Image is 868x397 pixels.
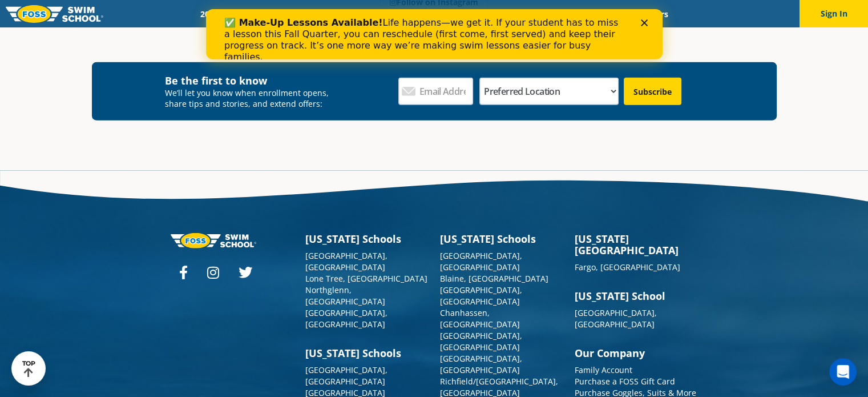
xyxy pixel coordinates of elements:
[594,9,630,19] a: Blog
[191,9,262,19] a: 2025 Calendar
[440,330,522,352] a: [GEOGRAPHIC_DATA], [GEOGRAPHIC_DATA]
[305,307,387,330] a: [GEOGRAPHIC_DATA], [GEOGRAPHIC_DATA]
[440,307,520,330] a: Chanhassen, [GEOGRAPHIC_DATA]
[206,9,663,59] iframe: Intercom live chat banner
[305,284,385,307] a: Northglenn, [GEOGRAPHIC_DATA]
[6,5,103,23] img: FOSS Swim School Logo
[305,364,387,387] a: [GEOGRAPHIC_DATA], [GEOGRAPHIC_DATA]
[305,347,429,359] h3: [US_STATE] Schools
[305,233,429,244] h3: [US_STATE] Schools
[440,353,522,375] a: [GEOGRAPHIC_DATA], [GEOGRAPHIC_DATA]
[575,262,680,272] a: Fargo, [GEOGRAPHIC_DATA]
[305,250,387,272] a: [GEOGRAPHIC_DATA], [GEOGRAPHIC_DATA]
[624,78,681,105] input: Subscribe
[18,8,420,54] div: Life happens—we get it. If your student has to miss a lesson this Fall Quarter, you can reschedul...
[165,74,337,87] h4: Be the first to know
[575,364,632,375] a: Family Account
[440,273,548,284] a: Blaine, [GEOGRAPHIC_DATA]
[22,360,35,378] div: TOP
[440,284,522,307] a: [GEOGRAPHIC_DATA], [GEOGRAPHIC_DATA]
[310,9,410,19] a: Swim Path® Program
[575,233,698,256] h3: [US_STATE][GEOGRAPHIC_DATA]
[575,347,698,359] h3: Our Company
[630,9,677,19] a: Careers
[410,9,474,19] a: About FOSS
[435,10,446,17] div: Close
[474,9,595,19] a: Swim Like [PERSON_NAME]
[262,9,310,19] a: Schools
[440,233,563,244] h3: [US_STATE] Schools
[18,8,176,19] b: ✅ Make-Up Lessons Available!
[575,376,675,387] a: Purchase a FOSS Gift Card
[165,87,337,109] p: We’ll let you know when enrollment opens, share tips and stories, and extend offers:
[575,307,657,330] a: [GEOGRAPHIC_DATA], [GEOGRAPHIC_DATA]
[171,233,256,248] img: Foss-logo-horizontal-white.svg
[829,358,857,386] iframe: Intercom live chat
[575,290,698,302] h3: [US_STATE] School
[305,273,427,284] a: Lone Tree, [GEOGRAPHIC_DATA]
[440,250,522,272] a: [GEOGRAPHIC_DATA], [GEOGRAPHIC_DATA]
[398,78,473,105] input: Email Address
